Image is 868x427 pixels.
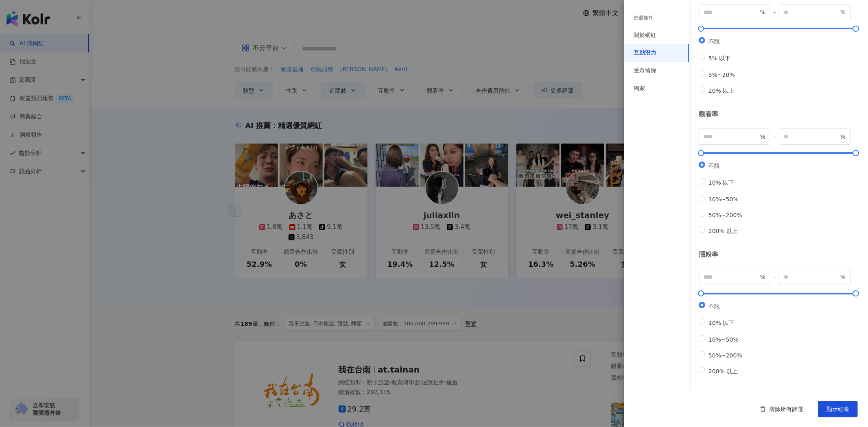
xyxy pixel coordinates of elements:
[634,15,653,22] div: 篩選條件
[634,49,656,57] div: 互動潛力
[705,228,741,234] span: 200% 以上
[840,8,846,17] span: %
[705,320,738,326] span: 10% 以下
[840,272,846,281] span: %
[760,8,765,17] span: %
[752,401,811,417] button: 清除所有篩選
[760,406,766,412] span: delete
[705,368,741,375] span: 200% 以上
[705,352,746,359] span: 50%~200%
[840,132,846,141] span: %
[760,272,765,281] span: %
[705,87,738,94] span: 20% 以上
[705,55,734,61] span: 5% 以下
[770,132,779,141] span: -
[769,406,803,412] span: 清除所有篩選
[818,401,858,417] button: 顯示結果
[705,196,742,203] span: 10%~50%
[770,8,779,17] span: -
[705,212,746,218] span: 50%~200%
[705,72,738,78] span: 5%~20%
[705,38,723,45] span: 不限
[826,406,849,412] span: 顯示結果
[634,31,656,39] div: 關於網紅
[705,303,723,309] span: 不限
[705,336,742,343] span: 10%~50%
[770,272,779,281] span: -
[634,67,656,75] div: 受眾輪廓
[699,110,858,119] div: 觀看率
[705,163,723,169] span: 不限
[705,179,738,186] span: 10% 以下
[699,250,858,259] div: 漲粉率
[760,132,765,141] span: %
[634,85,645,93] div: 獨家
